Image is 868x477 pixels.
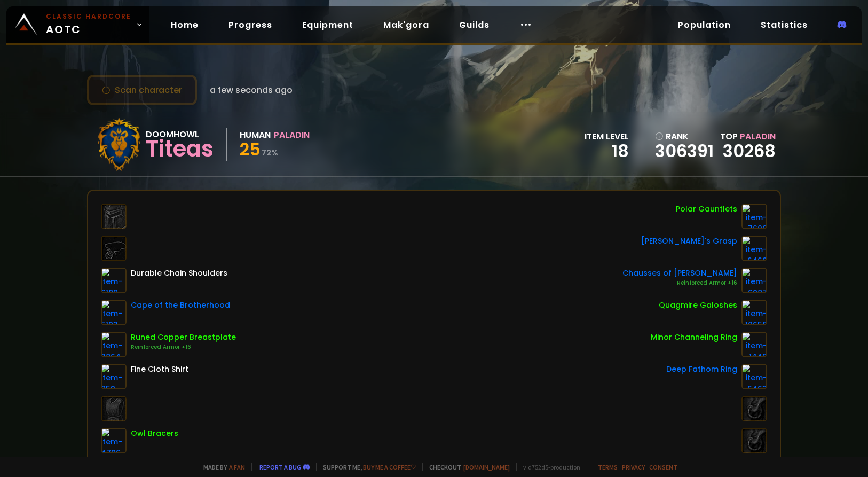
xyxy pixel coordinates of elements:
[46,12,131,21] small: Classic Hardcore
[6,6,149,43] a: Classic HardcoreAOTC
[741,236,767,261] img: item-6460
[197,463,245,471] span: Made by
[131,428,178,439] div: Owl Bracers
[676,204,737,215] div: Polar Gauntlets
[375,14,438,36] a: Mak'gora
[669,14,739,36] a: Population
[585,143,629,159] div: 18
[741,364,767,389] img: item-6463
[463,463,510,471] a: [DOMAIN_NAME]
[451,14,498,36] a: Guilds
[101,364,127,389] img: item-859
[316,463,416,471] span: Support me,
[162,14,207,36] a: Home
[131,364,188,375] div: Fine Cloth Shirt
[622,268,737,279] div: Chausses of [PERSON_NAME]
[741,268,767,293] img: item-6087
[131,332,236,343] div: Runed Copper Breastplate
[659,300,737,311] div: Quagmire Galoshes
[649,463,677,471] a: Consent
[87,75,197,105] button: Scan character
[655,130,714,143] div: rank
[752,14,816,36] a: Statistics
[723,139,776,163] a: 30268
[740,130,776,143] span: Paladin
[516,463,580,471] span: v. d752d5 - production
[240,128,271,142] div: Human
[741,204,767,229] img: item-7606
[131,268,227,279] div: Durable Chain Shoulders
[229,463,245,471] a: a fan
[641,236,737,247] div: [PERSON_NAME]'s Grasp
[101,428,127,453] img: item-4796
[363,463,416,471] a: Buy me a coffee
[622,463,645,471] a: Privacy
[146,141,214,157] div: Titeas
[101,268,127,293] img: item-6189
[655,143,714,159] a: 306391
[220,14,281,36] a: Progress
[46,12,131,37] span: AOTC
[622,279,737,287] div: Reinforced Armor +16
[666,364,737,375] div: Deep Fathom Ring
[422,463,510,471] span: Checkout
[651,332,737,343] div: Minor Channeling Ring
[294,14,362,36] a: Equipment
[210,83,293,97] span: a few seconds ago
[131,343,236,351] div: Reinforced Armor +16
[240,137,261,161] span: 25
[131,300,230,311] div: Cape of the Brotherhood
[741,332,767,357] img: item-1449
[720,130,776,143] div: Top
[741,300,767,325] img: item-10658
[101,332,127,357] img: item-2864
[598,463,618,471] a: Terms
[585,130,629,143] div: item level
[101,300,127,325] img: item-5193
[262,147,278,158] small: 72 %
[259,463,301,471] a: Report a bug
[274,128,310,142] div: Paladin
[146,128,214,141] div: Doomhowl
